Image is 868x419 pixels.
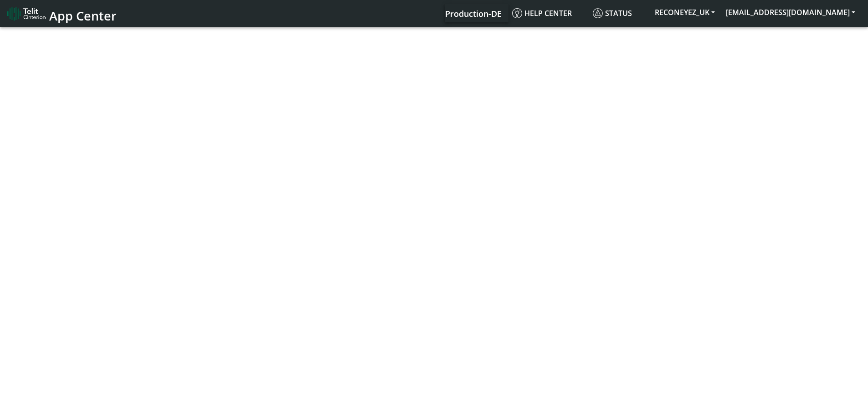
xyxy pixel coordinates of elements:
[7,4,115,23] a: App Center
[593,8,632,18] span: Status
[512,8,572,18] span: Help center
[49,7,117,24] span: App Center
[720,4,861,21] button: [EMAIL_ADDRESS][DOMAIN_NAME]
[649,4,720,21] button: RECONEYEZ_UK
[445,8,502,19] span: Production-DE
[7,6,46,21] img: logo-telit-cinterion-gw-new.png
[589,4,649,22] a: Status
[508,4,589,22] a: Help center
[512,8,522,18] img: knowledge.svg
[445,4,501,22] a: Your current platform instance
[593,8,603,18] img: status.svg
